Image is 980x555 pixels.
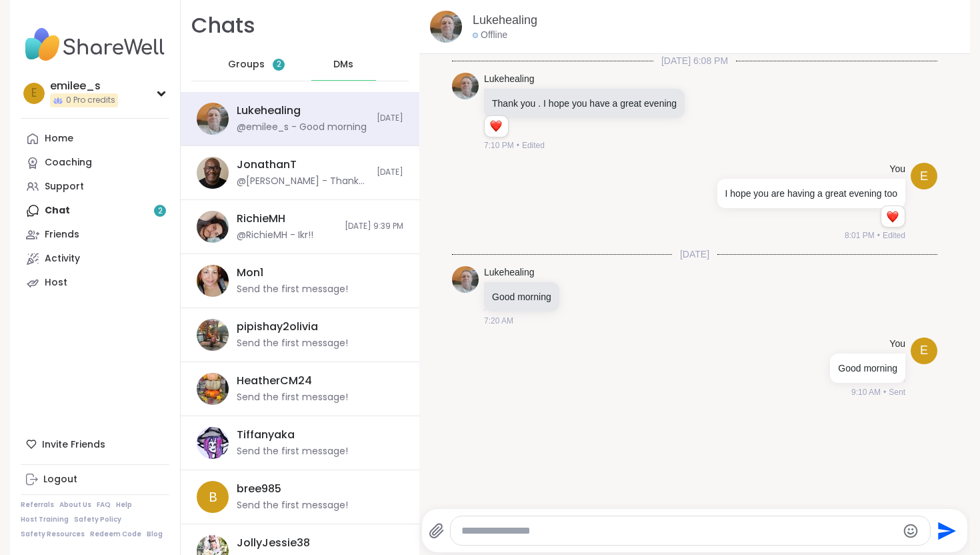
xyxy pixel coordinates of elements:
span: b [209,487,217,507]
span: Groups [228,58,265,71]
div: Send the first message! [237,391,348,404]
div: @RichieMH - Ikr!! [237,229,313,242]
div: Reaction list [485,116,508,137]
a: Referrals [21,500,54,510]
div: @[PERSON_NAME] - Thank you I will definitely be joining more. [237,175,369,188]
button: Emoji picker [903,523,919,539]
a: Blog [147,530,163,539]
span: [DATE] [377,167,403,178]
a: Friends [21,223,169,247]
span: 2 [277,59,281,70]
div: JonathanT [237,157,297,172]
a: Coaching [21,151,169,175]
div: Coaching [45,156,92,169]
span: 7:10 PM [484,139,514,151]
a: Redeem Code [90,530,141,539]
a: Host [21,271,169,295]
div: Send the first message! [237,337,348,350]
div: Mon1 [237,265,263,280]
img: https://sharewell-space-live.sfo3.digitaloceanspaces.com/user-generated/1ddea3a2-7194-4826-8ff1-e... [197,265,229,297]
button: Send [931,516,961,546]
span: e [920,167,928,185]
a: Help [116,500,132,510]
div: Support [45,180,84,193]
span: • [883,386,886,398]
span: e [920,342,928,360]
span: Sent [889,386,905,398]
a: Support [21,175,169,199]
span: [DATE] 6:08 PM [653,54,736,67]
img: ShareWell Nav Logo [21,21,169,68]
p: Thank you . I hope you have a great evening [492,97,677,110]
img: https://sharewell-space-live.sfo3.digitaloceanspaces.com/user-generated/55b63ce6-323a-4f13-9d6e-1... [197,319,229,351]
div: bree985 [237,482,281,496]
a: Home [21,127,169,151]
img: https://sharewell-space-live.sfo3.digitaloceanspaces.com/user-generated/ff9b58c2-398f-4d44-9c46-5... [197,211,229,243]
a: About Us [59,500,91,510]
p: I hope you are having a great evening too [725,187,897,200]
span: • [877,229,880,241]
div: Send the first message! [237,283,348,296]
span: • [517,139,519,151]
span: 7:20 AM [484,315,513,327]
img: https://sharewell-space-live.sfo3.digitaloceanspaces.com/user-generated/7f4b5514-4548-4e48-9364-1... [452,73,479,99]
span: Edited [522,139,545,151]
img: https://sharewell-space-live.sfo3.digitaloceanspaces.com/user-generated/c119739d-7237-4932-a94b-0... [197,427,229,459]
span: e [31,85,37,102]
a: Safety Policy [74,515,121,524]
div: emilee_s [50,79,118,93]
a: Host Training [21,515,69,524]
div: Invite Friends [21,432,169,456]
a: Logout [21,468,169,492]
div: Friends [45,228,79,241]
div: Reaction list [881,206,905,227]
span: 9:10 AM [851,386,881,398]
span: 8:01 PM [845,229,875,241]
span: 0 Pro credits [66,95,115,106]
button: Reactions: love [489,121,503,132]
div: @emilee_s - Good morning [237,121,367,134]
span: Edited [883,229,905,241]
div: Send the first message! [237,445,348,458]
span: [DATE] [672,247,717,261]
div: HeatherCM24 [237,374,312,388]
div: RichieMH [237,211,285,226]
div: Activity [45,252,80,265]
img: https://sharewell-space-live.sfo3.digitaloceanspaces.com/user-generated/7f4b5514-4548-4e48-9364-1... [197,103,229,135]
a: Lukehealing [473,12,537,29]
a: Activity [21,247,169,271]
p: Good morning [838,362,897,375]
a: Lukehealing [484,73,535,86]
h4: You [889,163,905,176]
textarea: Type your message [461,524,897,538]
div: JollyJessie38 [237,536,310,550]
span: [DATE] 9:39 PM [345,221,403,232]
div: Send the first message! [237,499,348,512]
div: Home [45,132,73,145]
p: Good morning [492,290,551,304]
span: [DATE] [377,113,403,124]
a: Safety Resources [21,530,85,539]
div: Logout [43,473,77,486]
img: https://sharewell-space-live.sfo3.digitaloceanspaces.com/user-generated/7f4b5514-4548-4e48-9364-1... [430,11,462,43]
h4: You [889,338,905,351]
div: Lukehealing [237,103,301,118]
div: pipishay2olivia [237,320,318,334]
h1: Chats [191,11,255,41]
div: Host [45,276,67,290]
img: https://sharewell-space-live.sfo3.digitaloceanspaces.com/user-generated/e72d2dfd-06ae-43a5-b116-a... [197,373,229,405]
div: Tiffanyaka [237,428,295,442]
a: FAQ [97,500,111,510]
img: https://sharewell-space-live.sfo3.digitaloceanspaces.com/user-generated/7f4b5514-4548-4e48-9364-1... [452,266,479,293]
button: Reactions: love [885,211,899,222]
span: DMs [333,58,353,71]
a: Lukehealing [484,266,535,280]
img: https://sharewell-space-live.sfo3.digitaloceanspaces.com/user-generated/0e2c5150-e31e-4b6a-957d-4... [197,157,229,189]
div: Offline [473,29,507,42]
